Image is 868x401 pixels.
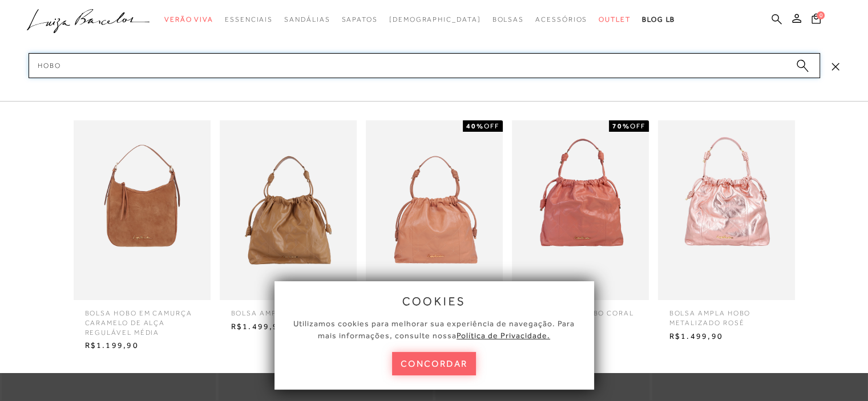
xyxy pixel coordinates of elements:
[457,331,550,340] a: Política de Privacidade.
[293,319,575,340] span: Utilizamos cookies para melhorar sua experiência de navegação. Para mais informações, consulte nossa
[225,15,273,23] span: Essenciais
[284,9,330,30] a: categoryNavScreenReaderText
[642,9,675,30] a: BLOG LB
[164,15,213,23] span: Verão Viva
[366,120,503,300] img: BOLSA AMPLA HOBO BEGE
[492,9,524,30] a: categoryNavScreenReaderText
[535,15,587,23] span: Acessórios
[341,15,377,23] span: Sapatos
[71,120,213,354] a: BOLSA HOBO EM CAMURÇA CARAMELO DE ALÇA REGULÁVEL MÉDIA BOLSA HOBO EM CAMURÇA CARAMELO DE ALÇA REG...
[389,9,481,30] a: noSubCategoriesText
[220,120,357,300] img: Bolsa ampla hobo bege
[492,15,524,23] span: Bolsas
[164,9,213,30] a: categoryNavScreenReaderText
[599,15,631,23] span: Outlet
[76,300,208,337] span: BOLSA HOBO EM CAMURÇA CARAMELO DE ALÇA REGULÁVEL MÉDIA
[402,295,466,307] span: cookies
[535,9,587,30] a: categoryNavScreenReaderText
[74,120,211,300] img: BOLSA HOBO EM CAMURÇA CARAMELO DE ALÇA REGULÁVEL MÉDIA
[223,318,354,335] span: R$1.499,90
[655,120,798,345] a: BOLSA AMPLA HOBO METALIZADO ROSÉ BOLSA AMPLA HOBO METALIZADO ROSÉ R$1.499,90
[392,352,477,375] button: concordar
[599,9,631,30] a: categoryNavScreenReaderText
[341,9,377,30] a: categoryNavScreenReaderText
[363,120,506,346] a: BOLSA AMPLA HOBO BEGE 40%OFF BOLSA AMPLA HOBO BEGE R$1.499,90 R$899,94
[284,15,330,23] span: Sandálias
[217,120,360,335] a: Bolsa ampla hobo bege Bolsa ampla hobo bege R$1.499,90
[658,120,795,300] img: BOLSA AMPLA HOBO METALIZADO ROSÉ
[612,122,630,130] strong: 70%
[76,337,208,354] span: R$1.199,90
[642,15,675,23] span: BLOG LB
[661,328,792,345] span: R$1.499,90
[29,53,820,78] input: Buscar.
[484,122,499,130] span: OFF
[389,15,481,23] span: [DEMOGRAPHIC_DATA]
[509,120,652,346] a: Bolsa ampla hobo coral 70%OFF Bolsa ampla hobo coral R$1.499,90 R$449,97
[223,300,354,318] span: Bolsa ampla hobo bege
[817,11,825,19] span: 0
[512,120,649,300] img: Bolsa ampla hobo coral
[808,13,824,28] button: 0
[661,300,792,328] span: BOLSA AMPLA HOBO METALIZADO ROSÉ
[466,122,484,130] strong: 40%
[630,122,645,130] span: OFF
[225,9,273,30] a: categoryNavScreenReaderText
